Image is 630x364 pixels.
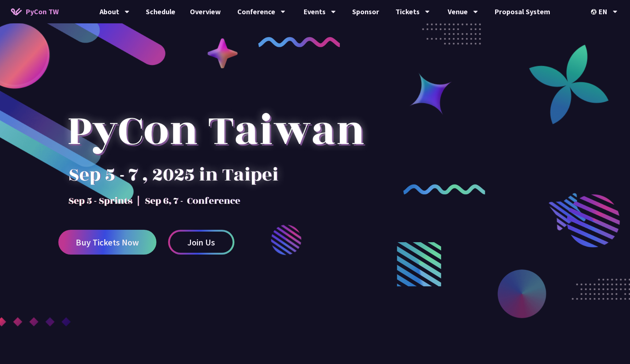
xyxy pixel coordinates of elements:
img: Locale Icon [591,9,598,15]
img: curly-1.ebdbada.png [258,37,340,47]
img: Home icon of PyCon TW 2025 [11,8,22,15]
span: PyCon TW [26,6,59,17]
img: curly-2.e802c9f.png [403,184,485,194]
span: Join Us [187,238,215,247]
span: Buy Tickets Now [76,238,139,247]
a: Buy Tickets Now [58,230,156,255]
a: Join Us [168,230,234,255]
a: PyCon TW [4,3,66,21]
